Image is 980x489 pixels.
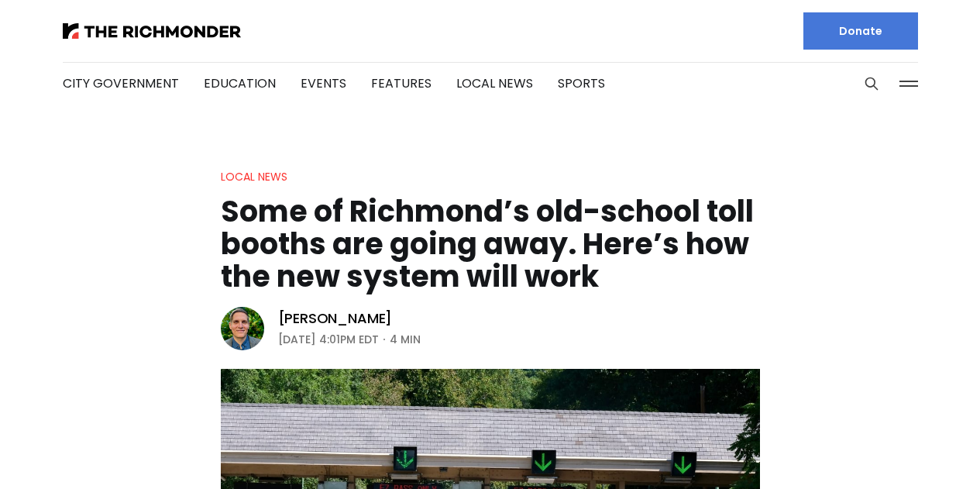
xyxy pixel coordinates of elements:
[371,74,432,92] a: Features
[204,74,276,92] a: Education
[63,23,241,39] img: The Richmonder
[860,72,883,95] button: Search this site
[301,74,346,92] a: Events
[390,330,421,349] span: 4 min
[221,307,264,350] img: Graham Moomaw
[221,169,287,184] a: Local News
[278,309,393,328] a: [PERSON_NAME]
[558,74,605,92] a: Sports
[456,74,533,92] a: Local News
[849,413,980,489] iframe: portal-trigger
[278,330,379,349] time: [DATE] 4:01PM EDT
[803,12,918,50] a: Donate
[63,74,179,92] a: City Government
[221,195,760,293] h1: Some of Richmond’s old-school toll booths are going away. Here’s how the new system will work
